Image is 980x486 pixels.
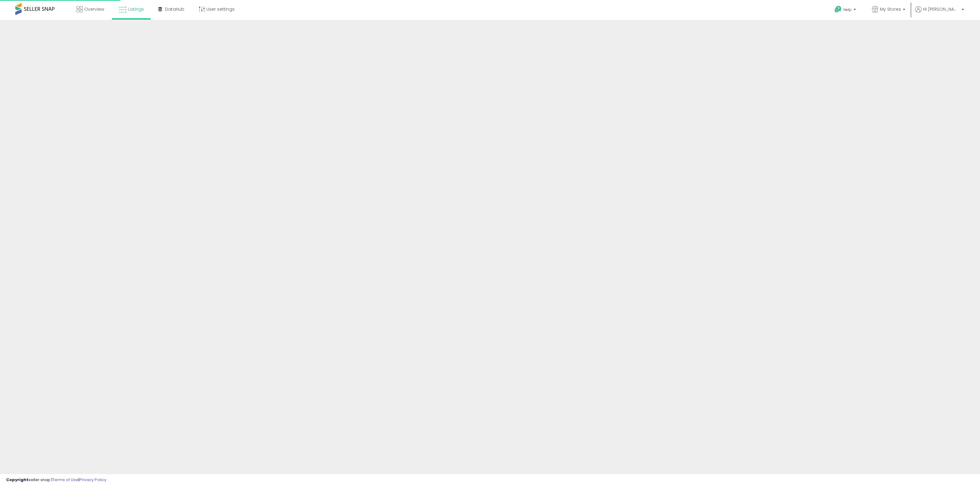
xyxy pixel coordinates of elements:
[84,6,104,12] span: Overview
[843,7,852,12] span: Help
[923,6,960,12] span: Hi [PERSON_NAME]
[834,6,842,13] i: Get Help
[128,6,144,12] span: Listings
[165,6,184,12] span: DataHub
[915,6,964,20] a: Hi [PERSON_NAME]
[830,1,862,20] a: Help
[880,6,901,12] span: My Stores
